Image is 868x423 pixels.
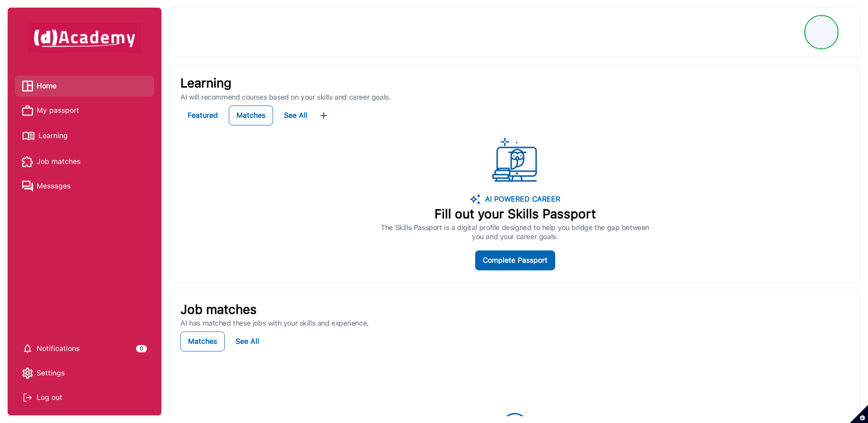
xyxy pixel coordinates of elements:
[37,104,79,117] span: My passport
[37,366,65,380] span: Settings
[481,194,560,205] p: AI POWERED CAREER
[381,223,649,241] p: The Skills Passport is a digital profile designed to help you bridge the gap between you and your...
[136,345,147,352] div: 0
[22,156,33,167] img: Job matches icon
[22,79,147,93] a: Home iconHome
[180,76,849,91] p: Learning
[483,254,547,267] div: Complete Passport
[22,391,147,404] div: Log out
[22,128,147,144] a: Learning iconLearning
[22,104,147,117] a: My passport iconMy passport
[22,105,33,116] img: My passport icon
[180,332,225,351] button: Matches
[806,16,837,48] img: Profile
[470,194,481,205] img: image
[22,343,33,354] img: setting
[37,342,80,356] span: Notifications
[22,81,33,91] img: Home icon
[229,106,273,125] button: Matches
[318,110,329,121] img: ...
[22,155,147,168] a: Job matches iconJob matches
[180,302,849,317] p: Job matches
[22,128,35,144] img: Learning icon
[180,319,849,328] p: AI has matched these jobs with your skills and experience.
[188,109,218,122] div: Featured
[492,138,538,183] img: ...
[22,392,33,403] img: Log out
[277,106,315,125] button: See All
[236,335,259,348] div: See All
[284,109,307,122] div: See All
[28,23,141,53] img: dAcademy
[37,179,71,193] span: Messages
[180,106,225,125] button: Featured
[850,405,868,423] button: Set cookie preferences
[37,155,80,168] span: Job matches
[236,109,265,122] div: Matches
[37,79,57,93] span: Home
[228,332,266,351] button: See All
[188,335,217,348] div: Matches
[381,207,649,222] p: Fill out your Skills Passport
[180,93,849,102] p: AI will recommend courses based on your skills and career goals.
[22,179,147,193] a: Messages iconMessages
[38,129,68,143] span: Learning
[475,250,555,270] button: Complete Passport
[22,181,33,192] img: Messages icon
[22,368,33,379] img: setting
